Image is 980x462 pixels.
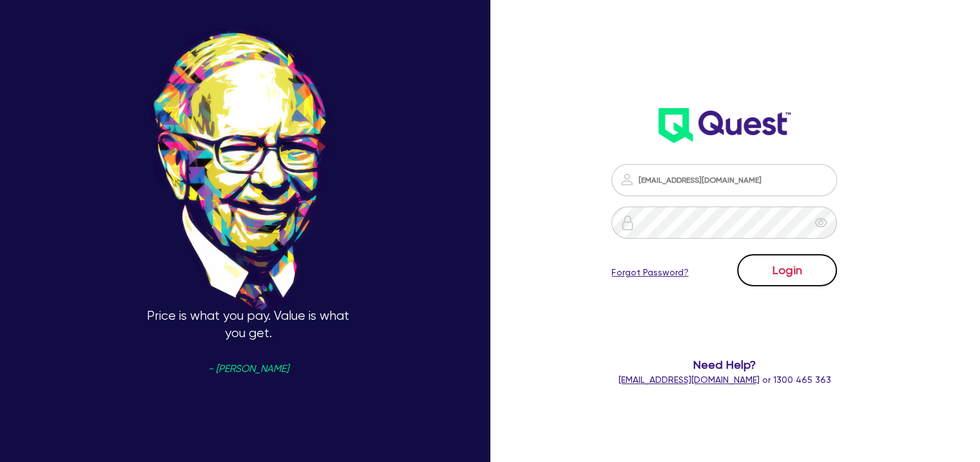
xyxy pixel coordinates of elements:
img: icon-password [619,172,635,187]
a: [EMAIL_ADDRESS][DOMAIN_NAME] [618,374,759,385]
a: Forgot Password? [611,266,688,279]
span: eye [814,216,827,229]
span: Need Help? [597,356,851,373]
img: icon-password [620,215,635,230]
input: Email address [611,164,837,196]
img: wH2k97JdezQIQAAAABJRU5ErkJggg== [658,108,791,143]
span: or 1300 465 363 [618,374,831,385]
span: - [PERSON_NAME] [208,364,289,374]
button: Login [737,254,837,286]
